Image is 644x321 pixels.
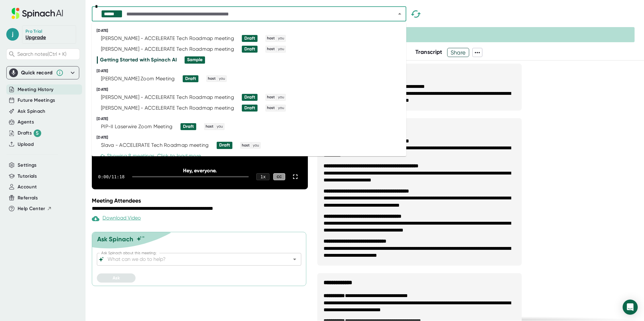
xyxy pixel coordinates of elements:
[97,69,406,73] div: [DATE]
[34,129,41,137] div: 5
[6,28,19,41] span: j
[447,48,469,57] button: Share
[183,124,194,129] div: Draft
[273,173,285,181] div: CC
[101,142,209,148] div: Slava - ACCELERATE Tech Roadmap meeting
[277,105,285,111] span: you
[18,194,38,202] button: Referrals
[18,162,37,169] button: Settings
[207,76,217,82] span: host
[106,255,281,264] input: What can we do to help?
[21,70,53,76] div: Quick record
[101,76,175,82] div: [PERSON_NAME] Zoom Meeting
[266,36,276,41] span: host
[101,123,173,130] div: PIP-II Laserwire Zoom Meeting
[277,95,285,100] span: you
[97,135,406,140] div: [DATE]
[18,129,41,137] div: Drafts
[244,46,255,52] div: Draft
[244,36,255,41] div: Draft
[97,87,406,92] div: [DATE]
[18,108,46,115] button: Ask Spinach
[415,48,442,56] button: Transcript
[18,118,34,126] button: Agents
[18,97,55,104] button: Future Meetings
[216,124,224,129] span: you
[266,95,276,100] span: host
[92,197,309,204] div: Meeting Attendees
[277,46,285,52] span: you
[290,255,299,264] button: Open
[25,34,46,40] a: Upgrade
[252,143,260,148] span: you
[101,105,234,111] div: [PERSON_NAME] - ACCELERATE Tech Roadmap meeting
[113,275,120,281] span: Ask
[18,205,52,212] button: Help Center
[205,124,214,129] span: host
[187,57,203,63] div: Sample
[92,215,141,222] div: Paid feature
[100,57,177,63] div: Getting Started with Spinach AI
[25,29,43,34] div: Pro Trial
[97,235,133,243] div: Ask Spinach
[97,273,136,283] button: Ask
[18,173,37,180] button: Tutorials
[218,76,226,82] span: you
[395,9,404,18] button: Close
[17,51,66,57] span: Search notes (Ctrl + K)
[266,105,276,111] span: host
[101,35,234,42] div: [PERSON_NAME] - ACCELERATE Tech Roadmap meeting
[18,129,41,137] button: Drafts 5
[219,142,230,148] div: Draft
[18,86,53,93] button: Meeting History
[623,300,638,315] div: Open Intercom Messenger
[18,183,37,191] button: Account
[97,28,406,33] div: [DATE]
[114,168,286,174] div: Hey, everyone.
[101,94,234,100] div: [PERSON_NAME] - ACCELERATE Tech Roadmap meeting
[185,76,196,82] div: Draft
[241,143,251,148] span: host
[277,36,285,41] span: you
[97,117,406,121] div: [DATE]
[18,205,45,212] span: Help Center
[98,174,125,179] div: 0:00 / 11:18
[244,95,255,100] div: Draft
[415,49,442,55] span: Transcript
[447,47,469,58] span: Share
[101,46,234,52] div: [PERSON_NAME] - ACCELERATE Tech Roadmap meeting
[266,46,276,52] span: host
[244,105,255,111] div: Draft
[18,141,34,148] button: Upload
[256,173,269,180] div: 1 x
[100,153,202,159] div: Showing 8 meetings. Click to load more.
[9,66,76,79] div: Quick record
